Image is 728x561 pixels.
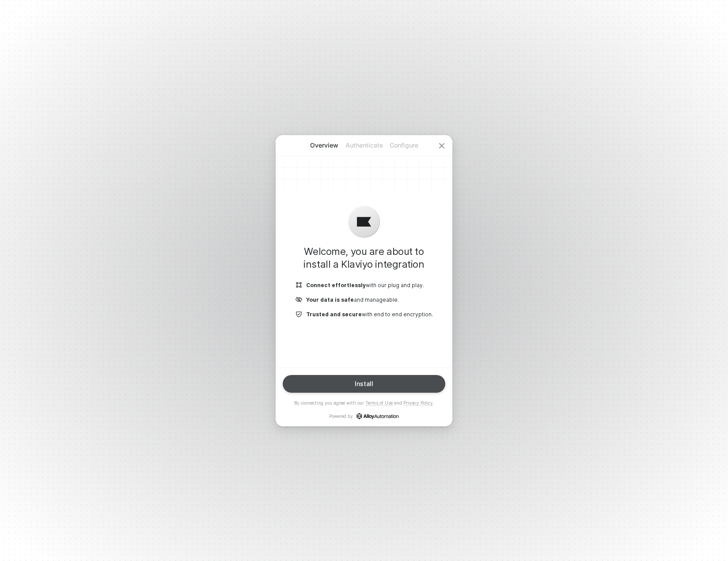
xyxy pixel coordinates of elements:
p: By connecting you agree with our and . [294,400,434,406]
p: and manageable. [306,296,399,303]
img: icon [296,296,303,303]
p: with our plug and play. [306,281,424,289]
button: Install [283,375,445,393]
p: Authenticate [344,141,384,150]
a: Terms of Use [365,400,393,406]
p: Configure [384,141,424,150]
img: icon [296,281,303,289]
p: Powered by [329,413,399,419]
b: Trusted and secure [306,311,362,318]
p: Overview [304,141,344,150]
img: icon [357,215,371,229]
div: Install [355,380,373,387]
b: Connect effortlessly [306,282,366,288]
span: icon-close [438,142,445,149]
p: with end to end encryption. [306,311,433,318]
h1: Welcome, you are about to install a Klaviyo integration [290,245,438,271]
a: Privacy Policy [403,400,433,406]
b: Your data is safe [306,296,354,303]
img: icon [296,311,303,318]
a: icon-success [356,413,399,419]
